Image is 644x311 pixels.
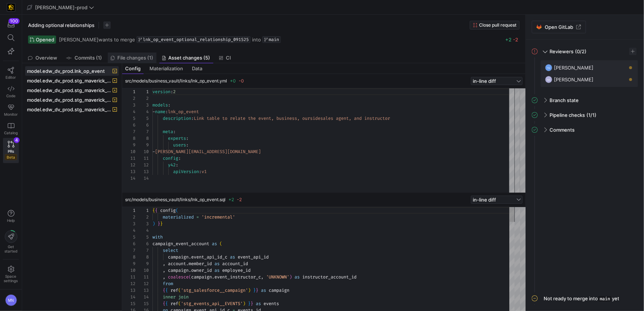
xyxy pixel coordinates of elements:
div: 12 [135,280,149,287]
div: 15 [135,300,149,307]
span: : [178,155,181,161]
span: event_instructor_c [214,274,261,280]
span: wants to merge [59,37,135,43]
button: 100 [3,18,19,31]
span: ) [243,301,245,307]
span: , [261,274,264,280]
span: Adding optional relationships [28,22,94,28]
span: as [230,254,235,260]
span: with [152,234,163,240]
a: Editor [3,64,19,82]
a: model.edw_dv_prod.stg_maverick_forecast_spc_weekly [25,105,119,114]
span: : [186,135,189,141]
span: Catalog [4,131,18,135]
span: Materialization [149,66,183,71]
span: account [168,261,186,267]
div: 10 [122,148,135,155]
span: } [253,287,256,293]
div: 1 [122,207,135,214]
span: users [173,142,186,148]
div: 3 [122,102,135,108]
span: config [163,155,178,161]
span: : [176,162,178,168]
span: select [163,247,178,253]
span: owner_id [191,267,212,273]
span: Open GitLab [545,24,573,30]
div: 7 [122,247,135,254]
span: account_id [222,261,248,267]
span: Comments [550,127,575,133]
span: +2 [228,197,234,202]
div: 14 [122,294,135,300]
mat-expansion-panel-header: Branch state [532,94,638,106]
span: Reviewers [550,48,574,54]
div: 15 [122,300,135,307]
span: meta [163,129,173,135]
div: 13 [135,287,149,294]
span: employee_id [222,267,251,273]
span: Code [6,94,16,98]
span: ( [176,207,178,213]
div: 14 [135,294,149,300]
span: - [152,149,155,155]
span: , [163,261,165,267]
div: 11 [122,155,135,162]
span: (0/2) [575,48,586,54]
span: version [152,89,171,95]
a: Code [3,82,19,101]
span: Editor [6,75,16,80]
span: src/models/business_vault/links/lnk_op_event.yml [125,78,227,84]
span: ) [152,221,155,227]
span: models [152,102,168,108]
div: 4 [122,108,135,115]
div: 8 [135,254,149,260]
a: PRsBeta4 [3,138,19,163]
span: ( [178,287,181,293]
span: instructor_account_id [302,274,357,280]
a: model.edw_dv_prod.lnk_op_event [25,66,119,76]
span: as [256,301,261,307]
button: MN [3,293,19,308]
span: campaign [191,274,212,280]
div: 10 [135,267,149,274]
div: 7 [122,128,135,135]
span: 'stg_salesforce__campaign' [181,287,248,293]
span: +2 [505,37,512,43]
span: . [212,274,214,280]
div: 1 [122,88,135,95]
span: from [163,281,173,287]
div: 9 [122,142,135,148]
span: model.edw_dv_prod.stg_maverick_forecast_spc_monthly [27,97,111,103]
span: { [165,301,168,307]
div: Not ready to merge into yet [544,295,619,302]
span: events [264,301,279,307]
span: ( [220,241,222,247]
span: . [189,254,191,260]
span: File changes (1) [118,55,154,60]
a: model.edw_dv_prod.stg_maverick_forecast_spc_monthly [25,95,119,105]
span: : [165,109,168,115]
span: , [163,274,165,280]
span: campaign [168,267,189,273]
span: sales agent, and instructor [320,115,390,121]
mat-expansion-panel-header: Reviewers(0/2) [532,45,638,57]
div: 13 [122,287,135,294]
span: into [252,37,261,43]
span: src/models/business_vault/links/lnk_op_event.sql [125,197,225,202]
a: https://storage.googleapis.com/y42-prod-data-exchange/images/uAsz27BndGEK0hZWDFeOjoxA7jCwgK9jE472... [3,1,19,14]
span: = [196,214,199,220]
div: Reviewers(0/2) [532,60,638,94]
span: } [158,221,160,227]
span: (1/1) [586,112,596,118]
a: Spacesettings [3,263,19,286]
a: model.edw_dv_prod.stg_maverick_forecast_cancellations_weekly [25,85,119,95]
div: 2 [135,214,149,220]
span: - [152,109,155,115]
span: description [163,115,191,121]
span: Monitor [4,112,18,116]
div: 3 [135,220,149,227]
div: 8 [122,254,135,260]
span: 'UNKNOWN' [266,274,289,280]
span: : [186,142,189,148]
span: as [295,274,300,280]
